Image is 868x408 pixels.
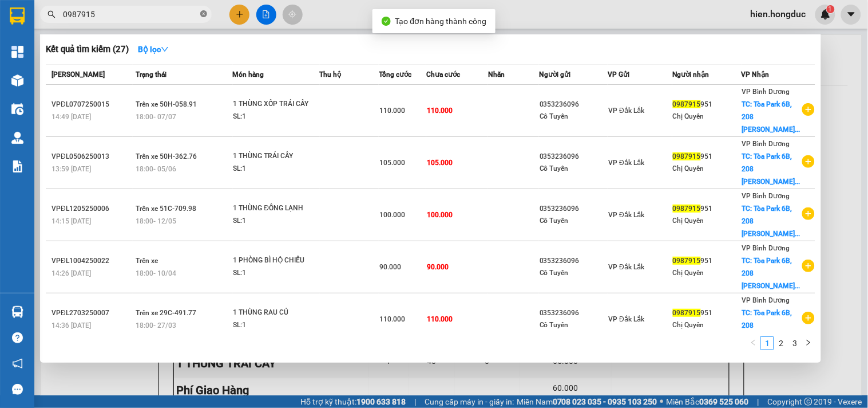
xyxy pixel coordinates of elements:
[673,99,741,111] div: 951
[10,11,27,23] span: Gửi:
[608,70,629,79] span: VP Gửi
[161,45,169,53] span: down
[673,215,741,227] div: Chị Quyên
[742,309,800,342] span: TC: Tòa Park 6B, 208 [PERSON_NAME]...
[742,70,770,79] span: VP Nhận
[540,99,608,111] div: 0353236096
[11,306,23,318] img: warehouse-icon
[200,10,207,17] span: close-circle
[98,37,267,53] div: 0877787586
[427,315,453,323] span: 110.000
[673,257,701,265] span: 0987915
[747,336,760,350] button: left
[51,307,132,319] div: VPĐL2703250007
[136,70,167,79] span: Trạng thái
[12,358,23,369] span: notification
[761,337,774,350] a: 1
[233,98,319,111] div: 1 THÙNG XỐP TRÁI CÂY
[540,255,608,267] div: 0353236096
[608,315,644,323] span: VP Đắk Lắk
[802,207,815,220] span: plus-circle
[233,150,319,163] div: 1 THÙNG TRÁI CÂY
[395,17,487,26] span: Tạo đơn hàng thành công
[136,165,176,173] span: 18:00 - 05/06
[742,192,790,200] span: VP Bình Dương
[742,140,790,148] span: VP Bình Dương
[488,70,505,79] span: Nhãn
[742,296,790,304] span: VP Bình Dương
[136,217,176,225] span: 18:00 - 12/05
[10,7,25,25] img: logo-vxr
[379,211,405,219] span: 100.000
[540,319,608,331] div: Cô Tuyên
[673,163,741,175] div: Chị Quyên
[51,321,91,329] span: 14:36 [DATE]
[233,163,319,175] div: SL: 1
[427,159,453,167] span: 105.000
[673,203,741,215] div: 951
[51,99,132,111] div: VPĐL0707250015
[98,60,113,72] span: TC:
[51,151,132,163] div: VPĐL0506250013
[233,70,264,79] span: Món hàng
[11,132,23,144] img: warehouse-icon
[10,10,90,37] div: VP Đắk Lắk
[98,10,267,23] div: VP Bình Dương
[427,211,453,219] span: 100.000
[233,202,319,215] div: 1 THÙNG ĐÔNG LẠNH
[233,307,319,319] div: 1 THÙNG RAU CỦ
[51,113,91,121] span: 14:49 [DATE]
[138,45,169,54] strong: Bộ lọc
[12,332,23,343] span: question-circle
[774,336,788,350] li: 2
[200,9,207,20] span: close-circle
[802,155,815,168] span: plus-circle
[233,319,319,332] div: SL: 1
[775,337,787,350] a: 2
[673,151,741,163] div: 951
[747,336,760,350] li: Previous Page
[673,205,701,213] span: 0987915
[673,111,741,123] div: Chị Quyên
[379,159,405,167] span: 105.000
[379,315,405,323] span: 110.000
[742,257,800,290] span: TC: Tòa Park 6B, 208 [PERSON_NAME]...
[540,203,608,215] div: 0353236096
[129,40,178,58] button: Bộ lọcdown
[10,51,90,67] div: 0962900118
[788,337,801,350] a: 3
[802,336,815,350] button: right
[540,267,608,279] div: Cô Tuyên
[233,254,319,267] div: 1 PHÒNG BÌ HỘ CHIẾU
[63,8,198,21] input: Tìm tên, số ĐT hoặc mã đơn
[233,267,319,280] div: SL: 1
[10,37,90,51] div: CHỊ OANH
[802,336,815,350] li: Next Page
[51,255,132,267] div: VPĐL1004250022
[136,152,197,160] span: Trên xe 50H-362.76
[379,263,401,271] span: 90.000
[11,74,23,87] img: warehouse-icon
[11,46,23,58] img: dashboard-icon
[11,103,23,115] img: warehouse-icon
[805,339,812,346] span: right
[51,165,91,173] span: 13:59 [DATE]
[802,312,815,324] span: plus-circle
[320,70,342,79] span: Thu hộ
[742,152,800,186] span: TC: Tòa Park 6B, 208 [PERSON_NAME]...
[742,205,800,238] span: TC: Tòa Park 6B, 208 [PERSON_NAME]...
[802,103,815,116] span: plus-circle
[379,70,411,79] span: Tổng cước
[673,307,741,319] div: 951
[136,100,197,108] span: Trên xe 50H-058.91
[379,107,405,115] span: 110.000
[98,11,125,23] span: Nhận:
[12,384,23,395] span: message
[750,339,757,346] span: left
[233,111,319,123] div: SL: 1
[673,319,741,331] div: Chị Quyên
[540,151,608,163] div: 0353236096
[608,107,644,115] span: VP Đắk Lắk
[98,53,267,113] span: 60/17 [PERSON_NAME],P15,[GEOGRAPHIC_DATA]
[802,260,815,272] span: plus-circle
